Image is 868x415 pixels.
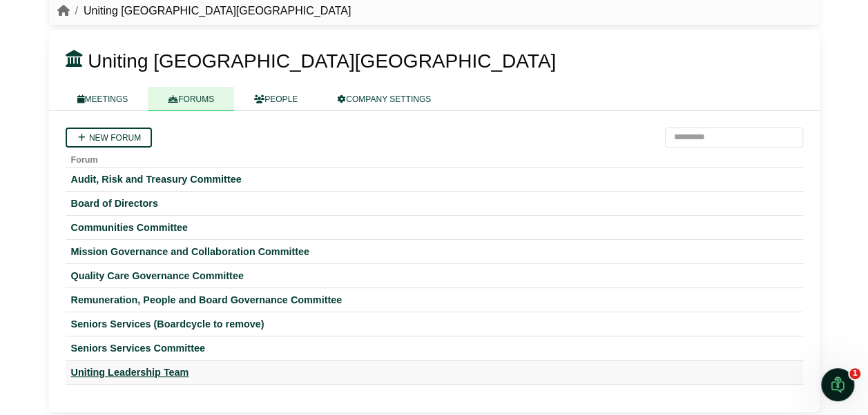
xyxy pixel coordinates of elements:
[57,87,148,111] a: MEETINGS
[849,368,860,379] span: 1
[821,368,854,401] iframe: Intercom live chat
[70,2,351,20] li: Uniting [GEOGRAPHIC_DATA][GEOGRAPHIC_DATA]
[71,342,798,354] a: Seniors Services Committee
[71,294,798,306] a: Remuneration, People and Board Governance Committee
[66,128,153,148] a: New forum
[88,50,556,72] span: Uniting [GEOGRAPHIC_DATA][GEOGRAPHIC_DATA]
[71,173,798,185] a: Audit, Risk and Treasury Committee
[318,87,451,111] a: COMPANY SETTINGS
[71,366,798,378] a: Uniting Leadership Team
[71,245,798,258] a: Mission Governance and Collaboration Committee
[71,318,798,330] a: Seniors Services (Boardcycle to remove)
[234,87,318,111] a: PEOPLE
[148,87,234,111] a: FORUMS
[57,2,351,20] nav: breadcrumb
[71,221,798,234] a: Communities Committee
[71,270,798,282] a: Quality Care Governance Committee
[71,197,798,210] a: Board of Directors
[66,148,803,168] th: Forum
